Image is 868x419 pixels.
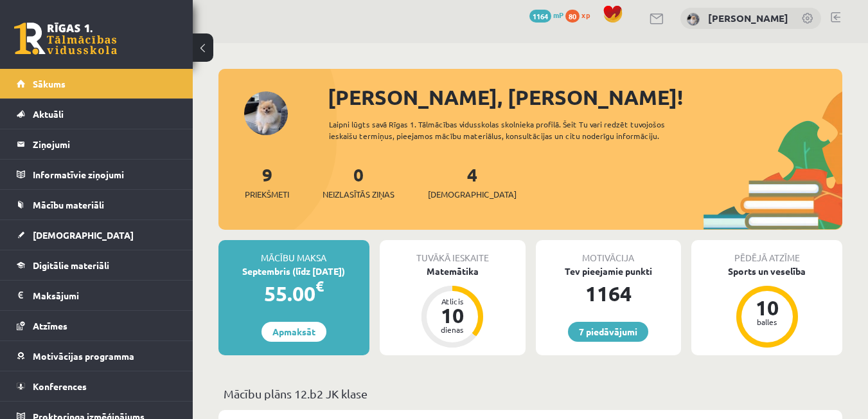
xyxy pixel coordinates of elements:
div: 10 [748,297,786,318]
span: Motivācijas programma [33,350,134,362]
div: Septembris (līdz [DATE]) [218,265,369,278]
legend: Informatīvie ziņojumi [33,160,177,189]
div: [PERSON_NAME], [PERSON_NAME]! [328,82,842,113]
span: Priekšmeti [245,188,289,201]
span: 1164 [529,10,551,23]
a: 7 piedāvājumi [568,322,648,342]
span: Aktuāli [33,108,64,120]
a: Ziņojumi [17,129,177,159]
div: Laipni lūgts savā Rīgas 1. Tālmācības vidusskolas skolnieka profilā. Šeit Tu vari redzēt tuvojošo... [329,118,704,142]
a: Sākums [17,69,177,98]
a: Apmaksāt [261,322,326,342]
span: Konferences [33,380,87,392]
div: Atlicis [433,297,472,305]
img: Emīlija Kajaka [687,13,700,26]
div: 10 [433,305,472,326]
div: Mācību maksa [218,240,369,265]
span: Mācību materiāli [33,199,104,210]
a: Rīgas 1. Tālmācības vidusskola [14,23,117,55]
span: 80 [565,10,580,23]
a: Sports un veselība 10 balles [691,265,842,349]
span: xp [581,10,590,20]
a: Matemātika Atlicis 10 dienas [380,265,526,349]
span: Sākums [33,78,66,89]
a: [PERSON_NAME] [708,12,788,24]
a: Maksājumi [17,281,177,310]
div: Tev pieejamie punkti [536,265,682,278]
legend: Ziņojumi [33,129,177,159]
div: Matemātika [380,265,526,278]
a: 9Priekšmeti [245,163,289,201]
span: [DEMOGRAPHIC_DATA] [33,229,134,241]
div: Tuvākā ieskaite [380,240,526,265]
span: [DEMOGRAPHIC_DATA] [428,188,517,201]
a: Informatīvie ziņojumi [17,160,177,189]
a: [DEMOGRAPHIC_DATA] [17,220,177,250]
a: 4[DEMOGRAPHIC_DATA] [428,163,517,201]
a: Mācību materiāli [17,190,177,219]
a: 0Neizlasītās ziņas [323,163,394,201]
div: balles [748,318,786,326]
p: Mācību plāns 12.b2 JK klase [224,385,837,402]
a: 80 xp [565,10,596,20]
a: Aktuāli [17,99,177,129]
span: mP [553,10,563,20]
span: Digitālie materiāli [33,259,109,271]
div: 55.00 [218,278,369,309]
a: Konferences [17,371,177,401]
div: Motivācija [536,240,682,265]
span: € [315,277,324,295]
div: dienas [433,326,472,333]
div: 1164 [536,278,682,309]
div: Sports un veselība [691,265,842,278]
span: Neizlasītās ziņas [323,188,394,201]
a: Digitālie materiāli [17,250,177,280]
a: Atzīmes [17,311,177,340]
legend: Maksājumi [33,281,177,310]
div: Pēdējā atzīme [691,240,842,265]
a: 1164 mP [529,10,563,20]
span: Atzīmes [33,320,67,331]
a: Motivācijas programma [17,341,177,371]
